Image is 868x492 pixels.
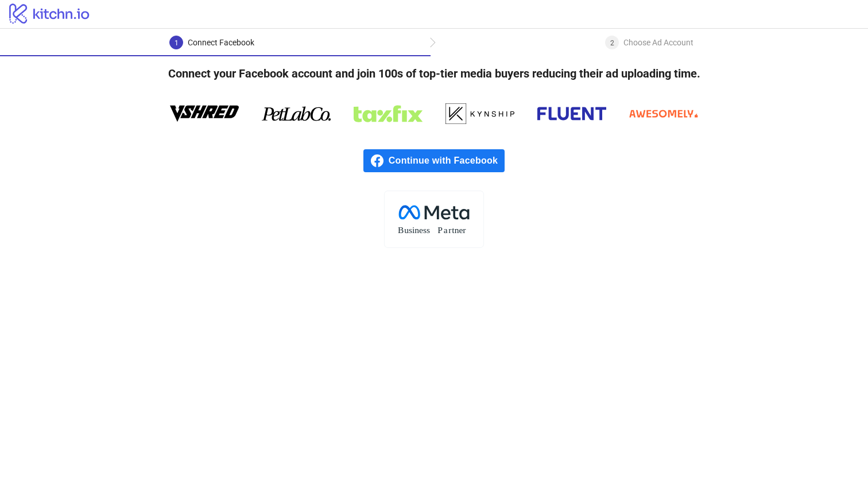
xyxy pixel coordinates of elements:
span: 2 [610,39,614,47]
span: Continue with Facebook [389,149,505,172]
tspan: usiness [404,225,430,235]
a: Continue with Facebook [363,149,505,172]
tspan: a [444,225,448,235]
h4: Connect your Facebook account and join 100s of top-tier media buyers reducing their ad uploading ... [150,56,719,91]
tspan: tner [452,225,466,235]
div: Connect Facebook [188,36,254,49]
tspan: B [398,225,404,235]
span: 1 [175,39,179,47]
tspan: r [448,225,452,235]
div: Choose Ad Account [623,36,693,49]
tspan: P [437,225,443,235]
